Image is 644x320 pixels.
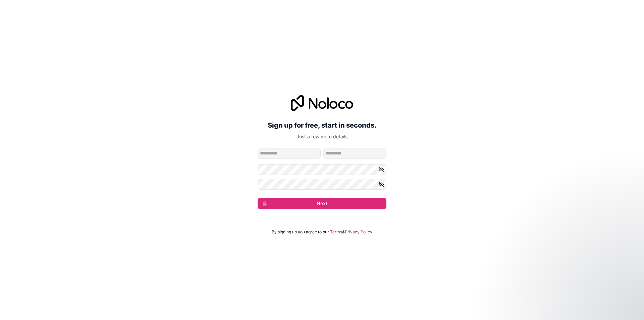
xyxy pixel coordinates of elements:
p: Just a few more details [258,133,386,140]
span: By signing up you agree to our [272,229,329,235]
a: Terms [330,229,342,235]
span: & [342,229,345,235]
input: given-name [258,148,321,159]
button: Next [258,198,386,209]
input: Password [258,164,386,175]
input: Confirm password [258,179,386,190]
input: family-name [323,148,386,159]
iframe: Intercom notifications message [510,270,644,317]
a: Privacy Policy [345,229,372,235]
h2: Sign up for free, start in seconds. [258,119,386,131]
